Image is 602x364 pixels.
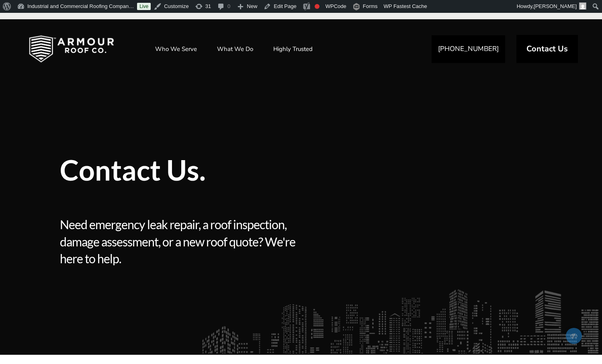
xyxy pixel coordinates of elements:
[16,29,127,69] img: Industrial and Commercial Roofing Company | Armour Roof Co.
[147,39,205,59] a: Who We Serve
[137,3,151,10] a: Live
[534,3,577,9] span: [PERSON_NAME]
[566,328,582,344] span: Edit/Preview
[432,35,505,63] a: [PHONE_NUMBER]
[265,39,321,59] a: Highly Trusted
[526,45,568,53] span: Contact Us
[209,39,261,59] a: What We Do
[516,35,578,63] a: Contact Us
[315,4,319,9] div: Focus keyphrase not set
